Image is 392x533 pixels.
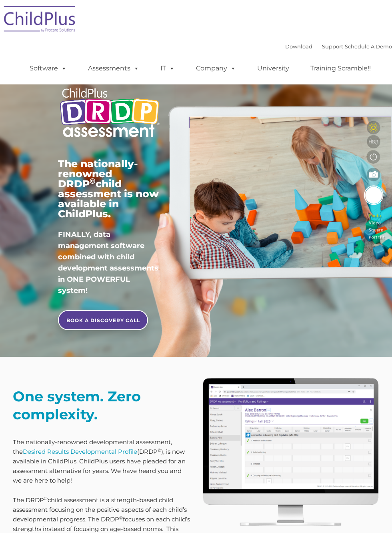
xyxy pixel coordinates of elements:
[80,60,147,76] a: Assessments
[13,388,141,423] strong: One system. Zero complexity.
[285,43,312,50] a: Download
[13,437,190,485] p: The nationally-renowned developmental assessment, the (DRDP ), is now available in ChildPlus. Chi...
[58,82,161,145] img: Copyright - DRDP Logo Light
[119,515,123,521] sup: ©
[23,448,137,455] a: Desired Results Developmental Profile
[58,230,158,295] span: FINALLY, data management software combined with child development assessments in ONE POWERFUL sys...
[58,310,148,330] a: BOOK A DISCOVERY CALL
[44,496,48,501] sup: ©
[249,60,297,76] a: University
[285,43,392,50] font: |
[58,158,159,220] span: The nationally-renowned DRDP child assessment is now available in ChildPlus.
[158,447,161,453] sup: ©
[202,377,380,527] img: DRDP-Desktop-2020
[22,60,75,76] a: Software
[322,43,343,50] a: Support
[90,176,96,186] sup: ©
[188,60,244,76] a: Company
[302,60,379,76] a: Training Scramble!!
[345,43,392,50] a: Schedule A Demo
[152,60,183,76] a: IT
